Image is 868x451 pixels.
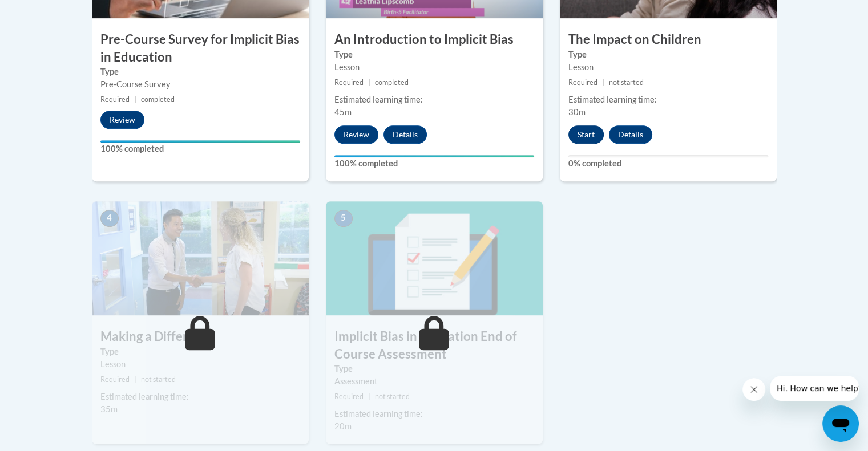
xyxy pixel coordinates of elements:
h3: The Impact on Children [560,31,777,48]
span: 30m [568,107,586,117]
button: Details [383,125,427,144]
label: 100% completed [100,143,300,155]
span: Required [568,78,597,87]
h3: Pre-Course Survey for Implicit Bias in Education [92,31,309,66]
label: Type [334,48,534,61]
iframe: Message from company [770,376,859,401]
span: Hi. How can we help? [7,8,92,17]
span: completed [141,95,175,104]
label: Type [100,346,300,358]
div: Lesson [568,61,768,74]
span: 35m [100,404,118,414]
span: Required [334,392,364,401]
button: Details [609,125,652,144]
label: Type [100,66,300,78]
span: | [134,95,136,104]
label: Type [334,363,534,375]
div: Assessment [334,375,534,388]
div: Your progress [334,155,534,157]
label: 0% completed [568,157,768,170]
span: not started [141,375,176,384]
span: not started [375,392,410,401]
iframe: Button to launch messaging window [822,405,859,442]
img: Course Image [326,201,543,315]
label: Type [568,48,768,61]
h3: An Introduction to Implicit Bias [326,31,543,48]
span: | [134,375,136,384]
div: Lesson [334,61,534,74]
button: Start [568,125,604,144]
div: Lesson [100,358,300,371]
div: Estimated learning time: [100,391,300,403]
span: Required [334,78,364,87]
h3: Implicit Bias in Education End of Course Assessment [326,328,543,363]
label: 100% completed [334,157,534,170]
img: Course Image [92,201,309,315]
span: 4 [100,210,119,227]
button: Review [334,125,378,144]
span: | [368,78,370,87]
div: Estimated learning time: [568,94,768,106]
button: Review [100,111,144,129]
div: Estimated learning time: [334,408,534,420]
iframe: Close message [742,378,765,401]
h3: Making a Difference [92,328,309,346]
div: Your progress [100,140,300,143]
div: Pre-Course Survey [100,78,300,91]
span: completed [375,78,409,87]
span: 5 [334,210,353,227]
span: not started [609,78,644,87]
span: | [368,392,370,401]
div: Estimated learning time: [334,94,534,106]
span: Required [100,95,130,104]
span: | [602,78,604,87]
span: 20m [334,421,352,431]
span: 45m [334,107,352,117]
span: Required [100,375,130,384]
